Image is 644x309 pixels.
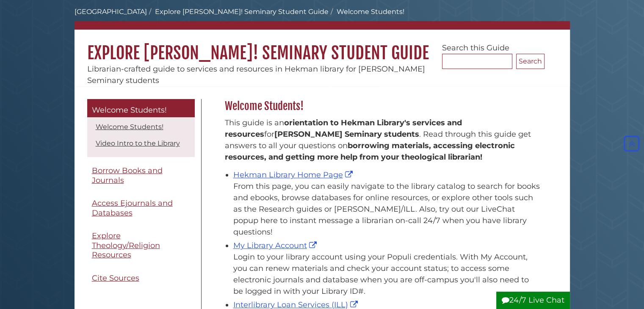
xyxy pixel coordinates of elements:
[87,161,195,190] a: Borrow Books and Journals
[75,7,570,30] nav: breadcrumb
[274,130,419,139] strong: [PERSON_NAME] Seminary students
[75,30,570,63] h1: Explore [PERSON_NAME]! Seminary Student Guide
[96,123,163,131] a: Welcome Students!
[92,273,139,283] span: Cite Sources
[516,54,544,69] button: Search
[225,118,462,139] strong: orientation to Hekman Library's services and resources
[92,199,173,218] span: Access Ejournals and Databases
[225,118,531,162] span: This guide is an for . Read through this guide get answers to all your questions on
[221,99,544,113] h2: Welcome Students!
[87,194,195,222] a: Access Ejournals and Databases
[225,141,515,162] b: borrowing materials, accessing electronic resources, and getting more help from your theological ...
[496,292,570,309] button: 24/7 Live Chat
[87,226,195,265] a: Explore Theology/Religion Resources
[233,241,319,250] a: My Library Account
[233,251,540,297] div: Login to your library account using your Populi credentials. With My Account, you can renew mater...
[155,8,329,16] a: Explore [PERSON_NAME]! Seminary Student Guide
[96,139,180,147] a: Video Intro to the Library
[92,166,163,185] span: Borrow Books and Journals
[75,8,147,16] a: [GEOGRAPHIC_DATA]
[233,170,355,179] a: Hekman Library Home Page
[92,231,160,259] span: Explore Theology/Religion Resources
[622,139,642,149] a: Back to Top
[329,7,404,17] li: Welcome Students!
[87,269,195,288] a: Cite Sources
[87,64,425,85] span: Librarian-crafted guide to services and resources in Hekman library for [PERSON_NAME] Seminary st...
[87,99,195,118] a: Welcome Students!
[92,105,167,115] span: Welcome Students!
[233,181,540,238] div: From this page, you can easily navigate to the library catalog to search for books and ebooks, br...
